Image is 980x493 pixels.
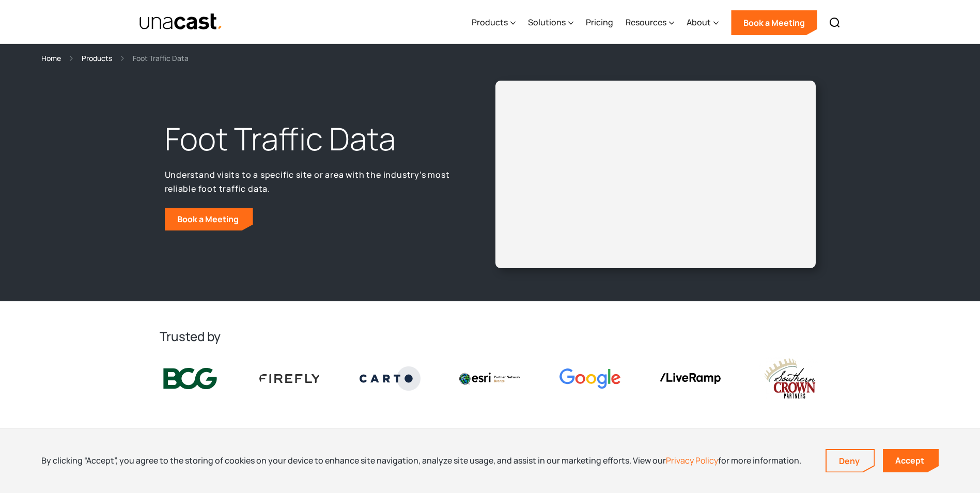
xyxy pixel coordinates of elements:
[133,52,189,64] div: Foot Traffic Data
[759,357,820,400] img: southern crown logo
[160,366,221,392] img: BCG logo
[687,2,719,44] div: About
[259,374,320,382] img: Firefly Advertising logo
[165,208,253,230] a: Book a Meeting
[666,455,718,466] a: Privacy Policy
[472,16,508,28] div: Products
[139,13,223,31] img: Unacast text logo
[731,10,817,35] a: Book a Meeting
[559,368,620,389] img: Google logo
[360,366,421,390] img: Carto logo
[139,13,223,31] a: home
[586,2,613,44] a: Pricing
[41,52,61,64] a: Home
[504,89,807,260] iframe: Unacast - European Vaccines v2
[472,2,516,44] div: Products
[459,373,520,384] img: Esri logo
[160,328,821,345] h2: Trusted by
[528,2,573,44] div: Solutions
[829,17,841,29] img: Search icon
[82,52,112,64] a: Products
[165,168,457,195] p: Understand visits to a specific site or area with the industry’s most reliable foot traffic data.
[660,373,721,384] img: liveramp logo
[41,455,801,466] div: By clicking “Accept”, you agree to the storing of cookies on your device to enhance site navigati...
[883,449,939,472] a: Accept
[528,16,566,28] div: Solutions
[687,16,711,28] div: About
[827,450,874,472] a: Deny
[626,2,674,44] div: Resources
[626,16,666,28] div: Resources
[165,118,457,160] h1: Foot Traffic Data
